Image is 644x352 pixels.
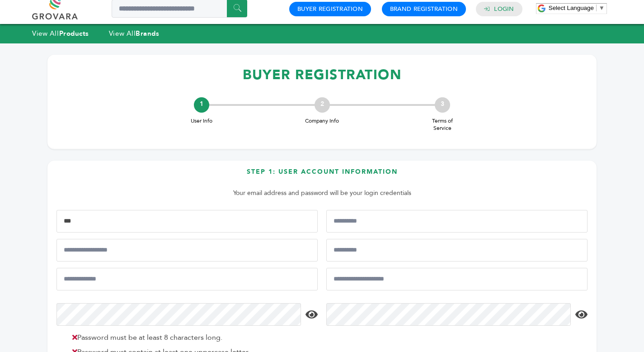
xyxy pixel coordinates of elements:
span: Select Language [549,5,594,11]
input: Job Title* [326,239,588,262]
span: User Info [183,117,220,125]
div: 1 [194,97,209,113]
input: Confirm Password* [326,303,571,326]
a: Login [494,5,514,13]
input: Email Address* [56,268,318,290]
h3: Step 1: User Account Information [56,167,588,183]
p: Your email address and password will be your login credentials [61,188,583,199]
div: 2 [315,97,330,113]
span: Terms of Service [424,117,461,133]
a: Brand Registration [390,5,458,13]
li: Password must be at least 8 characters long. [68,332,315,343]
input: First Name* [56,210,318,233]
a: Select Language​ [549,5,605,11]
strong: Brands [136,29,159,38]
h1: BUYER REGISTRATION [56,62,588,88]
a: View AllBrands [109,29,160,38]
input: Confirm Email Address* [326,268,588,290]
a: Buyer Registration [297,5,363,13]
a: View AllProducts [32,29,89,38]
span: Company Info [304,117,340,125]
span: ​ [596,5,597,11]
input: Password* [56,303,301,326]
div: 3 [435,97,450,113]
strong: Products [59,29,89,38]
input: Last Name* [326,210,588,233]
input: Mobile Phone Number [56,239,318,262]
span: ▼ [599,5,605,11]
